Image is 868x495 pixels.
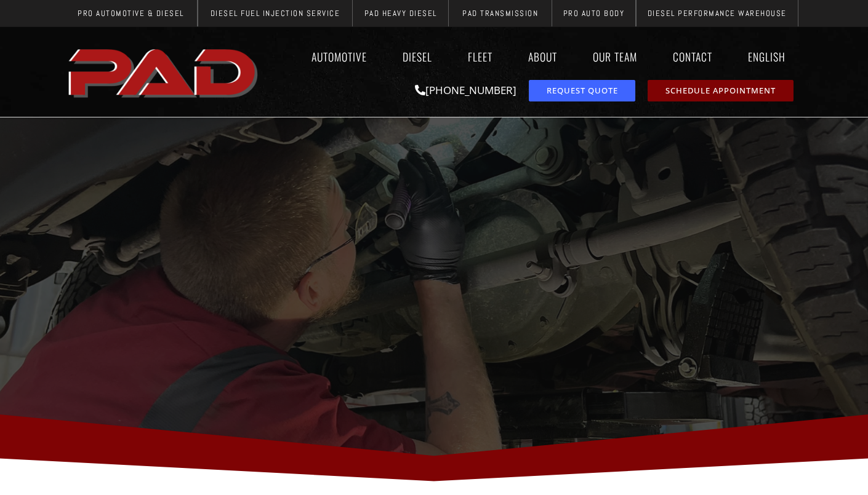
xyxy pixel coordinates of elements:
a: Fleet [456,42,504,71]
span: PAD Heavy Diesel [364,9,437,17]
nav: Menu [264,42,803,71]
a: schedule repair or service appointment [648,80,794,101]
span: Diesel Performance Warehouse [648,9,787,17]
a: About [516,42,569,71]
a: Automotive [300,42,379,71]
span: Schedule Appointment [665,87,776,95]
span: PAD Transmission [462,9,538,17]
span: Diesel Fuel Injection Service [211,9,340,17]
a: Contact [661,42,724,71]
a: [PHONE_NUMBER] [415,83,516,97]
a: English [736,42,803,71]
a: Our Team [581,42,649,71]
span: Pro Automotive & Diesel [78,9,184,17]
a: pro automotive and diesel home page [65,39,264,105]
span: Pro Auto Body [563,9,625,17]
a: Diesel [391,42,444,71]
span: Request Quote [547,87,618,95]
a: request a service or repair quote [529,80,635,101]
img: The image shows the word "PAD" in bold, red, uppercase letters with a slight shadow effect. [65,39,264,105]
